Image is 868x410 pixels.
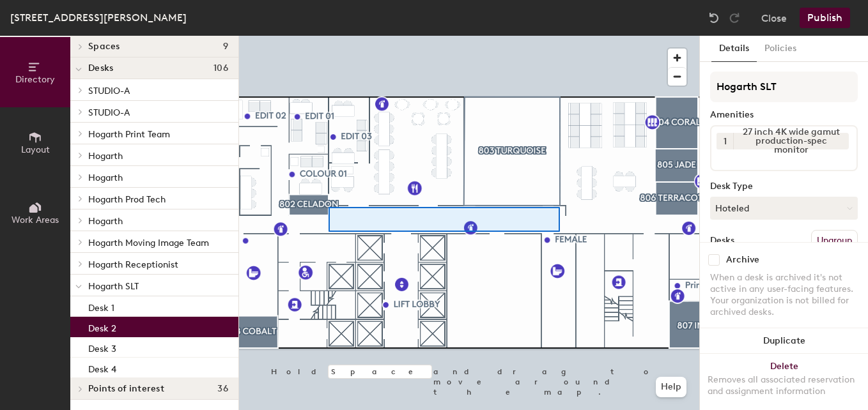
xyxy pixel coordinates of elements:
div: When a desk is archived it's not active in any user-facing features. Your organization is not bil... [710,272,858,318]
img: Undo [708,11,720,24]
div: 27 inch 4K wide gamut production-spec monitor [733,133,849,149]
span: Hogarth Prod Tech [88,194,166,205]
button: Policies [757,36,804,62]
span: Layout [21,144,50,155]
button: 1 [717,133,733,149]
span: 9 [223,42,228,52]
span: 106 [213,63,228,73]
span: Hogarth Print Team [88,129,170,140]
p: Desk 3 [88,340,116,354]
span: Desks [88,63,113,73]
p: Desk 4 [88,360,116,375]
button: Duplicate [700,328,868,354]
button: DeleteRemoves all associated reservation and assignment information [700,354,868,410]
span: Spaces [88,42,120,52]
span: 1 [724,135,727,148]
div: Removes all associated reservation and assignment information [708,374,860,397]
span: Hogarth [88,151,123,162]
button: Ungroup [811,230,858,252]
img: Redo [728,11,741,24]
button: Publish [800,8,850,28]
div: Desks [710,236,734,246]
button: Hoteled [710,197,858,220]
span: Hogarth [88,172,123,183]
span: Hogarth Moving Image Team [88,238,209,248]
p: Desk 1 [88,299,114,314]
span: Points of interest [88,384,164,394]
div: Archive [726,255,759,265]
div: [STREET_ADDRESS][PERSON_NAME] [10,10,187,26]
span: 36 [217,384,228,394]
p: Desk 2 [88,319,116,334]
div: Desk Type [710,181,858,192]
span: Work Areas [12,215,59,225]
div: Amenities [710,110,858,120]
button: Close [761,8,787,28]
span: Hogarth SLT [88,281,139,292]
span: STUDIO-A [88,107,130,118]
button: Details [711,36,757,62]
span: Hogarth [88,216,123,227]
span: Hogarth Receptionist [88,259,178,270]
span: STUDIO-A [88,86,130,96]
button: Help [656,377,686,397]
span: Directory [15,74,55,85]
